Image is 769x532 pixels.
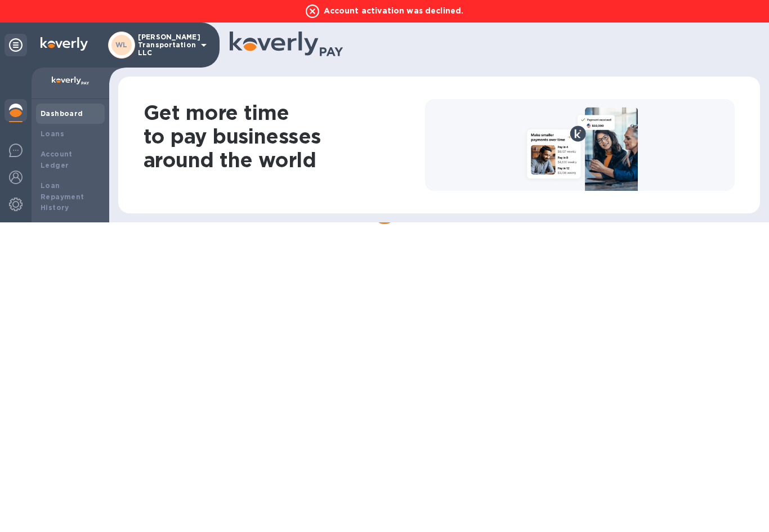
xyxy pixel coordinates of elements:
h1: Get more time to pay businesses around the world [144,101,425,172]
b: Loans [41,129,64,138]
b: Account Ledger [41,150,73,169]
b: Dashboard [41,109,83,118]
img: Logo [41,37,88,51]
p: Account activation was declined. [300,5,470,18]
b: WL [115,41,128,49]
div: Unpin categories [5,34,27,56]
p: [PERSON_NAME] Transportation LLC [138,33,194,57]
b: Loan Repayment History [41,181,84,212]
